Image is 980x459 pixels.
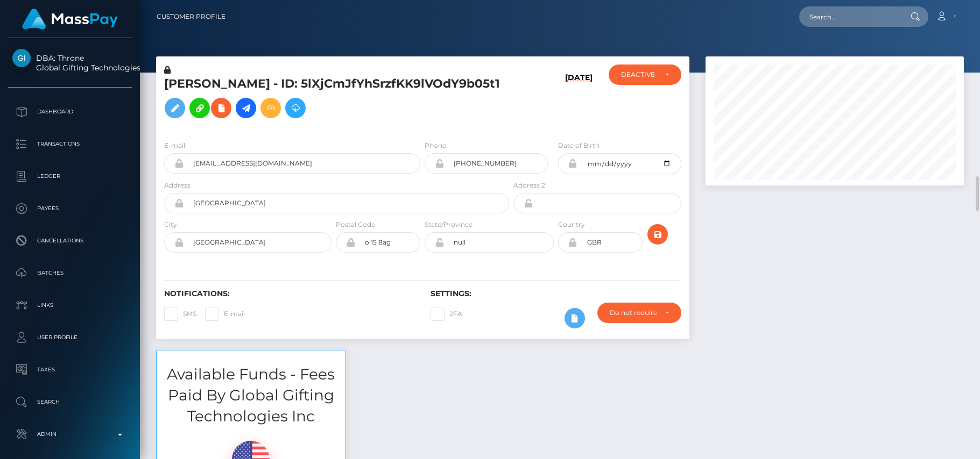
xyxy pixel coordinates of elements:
span: DBA: Throne Global Gifting Technologies Inc [8,53,132,73]
p: Cancellations [12,233,128,249]
label: SMS [164,307,196,321]
a: Links [8,292,132,319]
h6: [DATE] [565,73,593,127]
a: Search [8,389,132,415]
a: Dashboard [8,98,132,125]
a: Transactions [8,131,132,157]
h6: Notifications: [164,289,414,298]
label: Address 2 [513,181,545,190]
p: Search [12,394,128,410]
a: Taxes [8,356,132,383]
label: Date of Birth [558,141,600,150]
img: MassPay Logo [22,9,118,30]
div: Do not require [610,309,657,317]
h3: Available Funds - Fees Paid By Global Gifting Technologies Inc [157,364,346,427]
label: 2FA [431,307,462,321]
input: Search... [799,6,900,27]
label: Phone [425,141,446,150]
h5: [PERSON_NAME] - ID: 5lXjCmJfYhSrzfKK9lVOdY9b05t1 [164,76,503,124]
p: Transactions [12,136,128,152]
a: Payees [8,195,132,222]
p: Admin [12,426,128,442]
p: Ledger [12,168,128,184]
label: Postal Code [336,220,375,230]
p: User Profile [12,329,128,346]
button: DEACTIVE [609,64,681,85]
p: Payees [12,200,128,217]
button: Do not require [597,303,681,323]
a: Ledger [8,163,132,190]
a: Initiate Payout [236,98,256,118]
a: Batches [8,260,132,286]
a: Admin [8,421,132,448]
label: State/Province [425,220,473,230]
label: Address [164,181,191,190]
a: Cancellations [8,227,132,254]
p: Batches [12,265,128,281]
p: Taxes [12,362,128,378]
img: Global Gifting Technologies Inc [12,49,31,67]
a: User Profile [8,324,132,351]
h6: Settings: [431,289,681,298]
label: Country [558,220,585,230]
label: E-mail [164,141,185,150]
a: Customer Profile [157,5,225,28]
p: Links [12,297,128,313]
label: City [164,220,177,230]
label: E-mail [205,307,245,321]
div: DEACTIVE [621,70,657,79]
p: Dashboard [12,104,128,120]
